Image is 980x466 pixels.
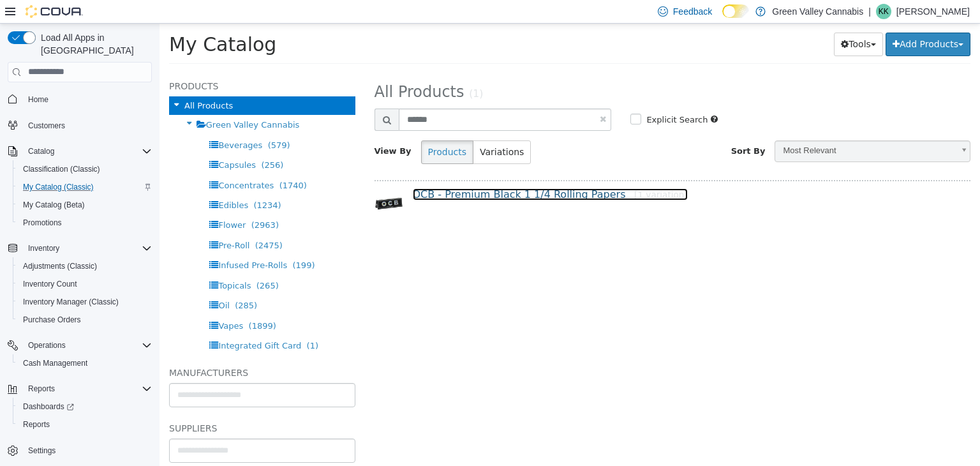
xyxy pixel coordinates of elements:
a: Adjustments (Classic) [18,259,102,274]
span: Cash Management [18,356,152,371]
small: [1 variation] [475,166,528,176]
span: Home [23,91,152,107]
span: Promotions [18,215,152,230]
span: Catalog [28,146,54,156]
span: (2475) [96,217,123,227]
a: Dashboards [13,398,157,416]
h5: Products [10,55,196,70]
span: Inventory Count [18,276,152,292]
span: Purchase Orders [18,312,152,327]
span: Beverages [59,117,103,126]
h5: Manufacturers [10,342,196,357]
a: Inventory Manager (Classic) [18,294,124,310]
a: Purchase Orders [18,312,86,327]
button: Customers [3,116,157,135]
button: Catalog [3,142,157,160]
button: Variations [313,117,371,140]
img: Cova [26,5,83,18]
button: My Catalog (Beta) [13,196,157,214]
span: Topicals [59,257,91,267]
a: My Catalog (Classic) [18,179,99,195]
button: Operations [23,338,71,353]
a: Reports [18,417,55,432]
span: My Catalog (Classic) [18,179,152,195]
a: Cash Management [18,356,93,371]
span: Reports [28,384,55,394]
span: (1) [147,317,159,327]
span: Customers [23,117,152,133]
button: Tools [674,9,724,33]
span: Capsules [59,137,96,146]
a: Inventory Count [18,276,82,292]
input: Dark Mode [722,4,749,18]
a: Classification (Classic) [18,162,105,177]
span: (1740) [120,157,147,167]
span: Purchase Orders [23,315,81,325]
span: Settings [23,442,152,458]
button: Reports [3,380,157,398]
span: Reports [23,381,152,396]
span: Settings [28,446,56,456]
span: Vapes [59,297,84,307]
a: Home [23,92,54,107]
button: Products [262,117,314,140]
span: Promotions [23,218,62,228]
span: (199) [133,237,156,246]
button: Reports [23,381,60,396]
span: Pre-Roll [59,217,90,227]
span: Classification (Classic) [18,162,152,177]
button: Catalog [23,144,59,159]
span: Dark Mode [722,18,723,19]
span: Load All Apps in [GEOGRAPHIC_DATA] [36,31,152,57]
span: (1234) [94,177,121,186]
img: 150 [215,165,244,194]
p: [PERSON_NAME] [896,4,970,19]
span: Classification (Classic) [23,164,100,174]
span: Feedback [673,5,712,18]
span: Concentrates [59,157,114,167]
button: Add Products [726,9,811,33]
button: Inventory [23,241,64,256]
span: My Catalog (Beta) [18,197,152,213]
span: All Products [25,77,73,87]
button: Classification (Classic) [13,160,157,178]
span: Most Relevant [616,117,794,137]
span: (1899) [89,297,117,307]
a: Promotions [18,215,67,230]
span: Dashboards [23,402,74,412]
button: Promotions [13,214,157,232]
span: (285) [75,277,98,287]
button: Inventory [3,239,157,257]
button: Adjustments (Classic) [13,257,157,275]
span: (256) [101,137,124,146]
button: Home [3,90,157,109]
button: Settings [3,441,157,460]
span: Dashboards [18,399,152,414]
span: Inventory Manager (Classic) [18,294,152,310]
span: Flower [59,197,86,206]
span: Cash Management [23,358,87,368]
a: My Catalog (Beta) [18,197,90,213]
span: Oil [59,277,70,287]
span: Operations [28,340,66,350]
h5: Suppliers [10,397,196,412]
a: OCB - Premium Black 1 1/4 Rolling Papers[1 variation] [253,165,528,177]
span: Edibles [59,177,89,186]
span: Catalog [23,144,152,159]
button: Inventory Manager (Classic) [13,293,157,311]
span: Customers [28,121,65,131]
button: Inventory Count [13,275,157,293]
span: All Products [215,59,305,77]
span: Operations [23,338,152,353]
span: View By [215,123,252,132]
button: My Catalog (Classic) [13,178,157,196]
div: Katie Kerr [876,4,891,19]
span: Sort By [572,123,606,132]
a: Customers [23,118,70,133]
span: Reports [23,419,50,430]
span: Adjustments (Classic) [23,261,97,271]
span: Adjustments (Classic) [18,259,152,274]
span: Inventory Manager (Classic) [23,297,119,307]
button: Purchase Orders [13,311,157,329]
span: (579) [108,117,131,126]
